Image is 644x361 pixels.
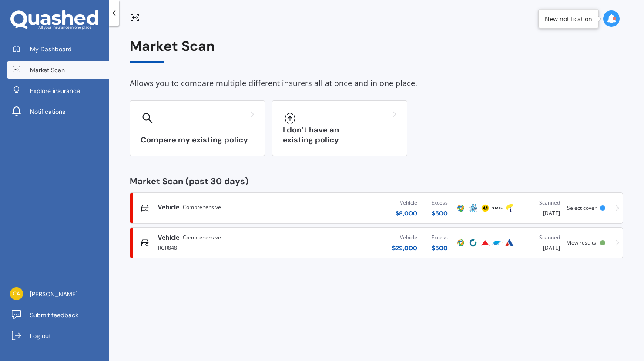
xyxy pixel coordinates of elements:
span: Market Scan [30,66,65,74]
span: My Dashboard [30,45,72,53]
div: $ 29,000 [392,244,417,252]
a: Notifications [7,103,109,120]
a: Log out [7,327,109,344]
span: View results [567,239,596,246]
img: d6656e3e2e4220d779f18b21e96e20e9 [10,287,23,300]
span: [PERSON_NAME] [30,290,77,298]
div: $ 500 [431,244,448,252]
img: Autosure [504,238,515,248]
div: Scanned [523,233,560,242]
div: Allows you to compare multiple different insurers all at once and in one place. [130,77,623,90]
div: Scanned [523,199,560,207]
span: Log out [30,331,51,340]
img: Tower [504,203,515,213]
a: Submit feedback [7,306,109,324]
img: Provident [480,238,490,248]
a: Market Scan [7,61,109,79]
div: New notification [545,14,592,23]
img: AMP [468,203,478,213]
a: VehicleComprehensiveRGR848Vehicle$29,000Excess$500ProtectaCoveProvidentTrade Me InsuranceAutosure... [130,227,623,258]
span: Comprehensive [183,233,221,242]
div: RGR848 [158,242,298,252]
div: Vehicle [392,233,417,242]
div: Vehicle [396,199,417,207]
a: Explore insurance [7,82,109,99]
div: $ 500 [431,209,448,218]
img: Cove [468,238,478,248]
a: [PERSON_NAME] [7,285,109,303]
span: Submit feedback [30,311,78,319]
div: Market Scan [130,38,623,63]
div: $ 8,000 [396,209,417,218]
span: Notifications [30,107,65,116]
div: Excess [431,233,448,242]
span: Explore insurance [30,86,80,95]
span: Select cover [567,204,597,212]
span: Comprehensive [183,203,221,212]
img: Protecta [456,238,466,248]
img: Protecta [456,203,466,213]
img: Trade Me Insurance [492,238,503,248]
span: Vehicle [158,233,179,242]
img: State [492,203,503,213]
div: [DATE] [523,199,560,218]
div: Excess [431,199,448,207]
a: VehicleComprehensiveVehicle$8,000Excess$500ProtectaAMPAAStateTowerScanned[DATE]Select cover [130,192,623,224]
h3: Compare my existing policy [141,135,254,145]
a: My Dashboard [7,40,109,58]
div: [DATE] [523,233,560,252]
img: AA [480,203,490,213]
div: Market Scan (past 30 days) [130,177,623,185]
h3: I don’t have an existing policy [283,125,396,145]
span: Vehicle [158,203,179,212]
